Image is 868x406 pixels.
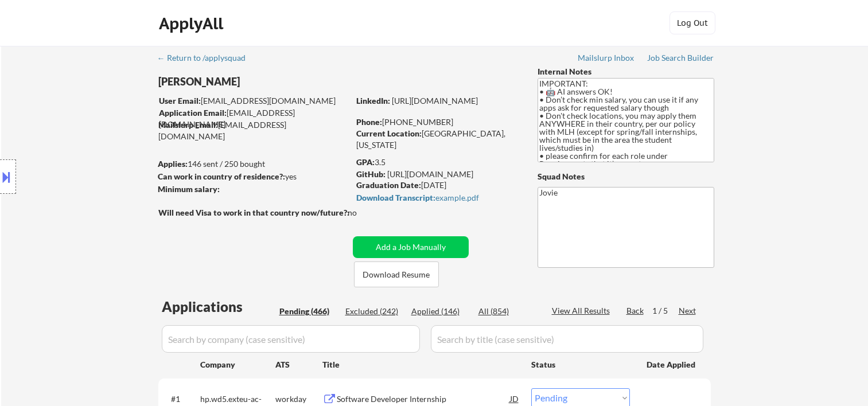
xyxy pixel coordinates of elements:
[279,306,337,317] div: Pending (466)
[354,261,439,287] button: Download Resume
[356,157,520,168] div: 3.5
[538,171,714,182] div: Squad Notes
[356,116,519,128] div: [PHONE_NUMBER]
[158,171,285,181] strong: Can work in country of residence?:
[387,169,473,179] a: [URL][DOMAIN_NAME]
[275,359,322,370] div: ATS
[578,53,635,65] a: Mailslurp Inbox
[322,359,520,370] div: Title
[356,193,435,202] strong: Download Transcript:
[356,96,390,106] strong: LinkedIn:
[356,128,422,138] strong: Current Location:
[647,359,697,370] div: Date Applied
[162,325,420,353] input: Search by company (case sensitive)
[162,300,275,314] div: Applications
[626,305,645,317] div: Back
[356,117,382,127] strong: Phone:
[337,393,510,405] div: Software Developer Internship
[157,54,256,62] div: ← Return to /applysquad
[353,236,469,258] button: Add a Job Manually
[356,169,386,179] strong: GitHub:
[531,354,630,374] div: Status
[275,393,322,405] div: workday
[348,207,380,218] div: no
[647,54,714,62] div: Job Search Builder
[356,128,519,150] div: [GEOGRAPHIC_DATA], [US_STATE]
[158,75,394,89] div: [PERSON_NAME]
[159,107,349,130] div: [EMAIL_ADDRESS][DOMAIN_NAME]
[345,306,403,317] div: Excluded (242)
[478,306,536,317] div: All (854)
[392,96,478,106] a: [URL][DOMAIN_NAME]
[356,180,421,190] strong: Graduation Date:
[647,53,714,65] a: Job Search Builder
[356,179,519,191] div: [DATE]
[552,305,613,317] div: View All Results
[652,305,679,317] div: 1 / 5
[158,171,345,182] div: yes
[159,95,349,107] div: [EMAIL_ADDRESS][DOMAIN_NAME]
[578,54,635,62] div: Mailslurp Inbox
[538,66,714,77] div: Internal Notes
[158,208,349,217] strong: Will need Visa to work in that country now/future?:
[159,14,227,33] div: ApplyAll
[431,325,703,353] input: Search by title (case sensitive)
[157,53,256,65] a: ← Return to /applysquad
[356,157,375,167] strong: GPA:
[411,306,469,317] div: Applied (146)
[200,359,275,370] div: Company
[670,11,715,34] button: Log Out
[171,393,191,405] div: #1
[158,119,349,142] div: [EMAIL_ADDRESS][DOMAIN_NAME]
[356,193,516,205] a: Download Transcript:example.pdf
[158,158,349,170] div: 146 sent / 250 bought
[679,305,697,317] div: Next
[356,194,516,202] div: example.pdf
